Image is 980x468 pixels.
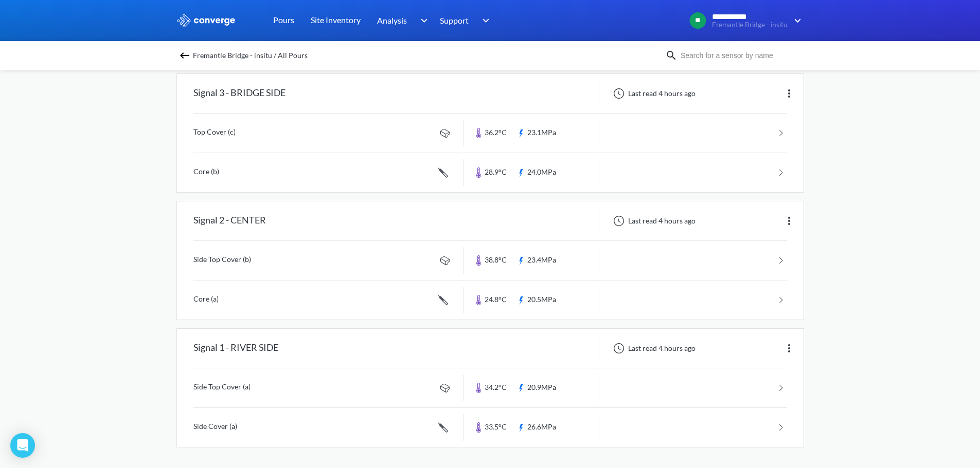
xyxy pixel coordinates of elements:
[783,215,795,227] img: more.svg
[193,80,286,107] div: Signal 3 - BRIDGE SIDE
[10,433,35,458] div: Open Intercom Messenger
[712,21,788,29] span: Fremantle Bridge - insitu
[608,215,699,227] div: Last read 4 hours ago
[193,48,308,63] span: Fremantle Bridge - insitu / All Pours
[176,14,236,27] img: logo_ewhite.svg
[783,87,795,100] img: more.svg
[440,14,469,27] span: Support
[414,14,430,27] img: downArrow.svg
[377,14,407,27] span: Analysis
[665,49,678,62] img: icon-search.svg
[608,342,699,354] div: Last read 4 hours ago
[608,87,699,100] div: Last read 4 hours ago
[783,342,795,354] img: more.svg
[193,208,266,234] div: Signal 2 - CENTER
[179,49,191,62] img: backspace.svg
[193,335,278,362] div: Signal 1 - RIVER SIDE
[788,14,804,27] img: downArrow.svg
[476,14,492,27] img: downArrow.svg
[678,50,802,61] input: Search for a sensor by name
